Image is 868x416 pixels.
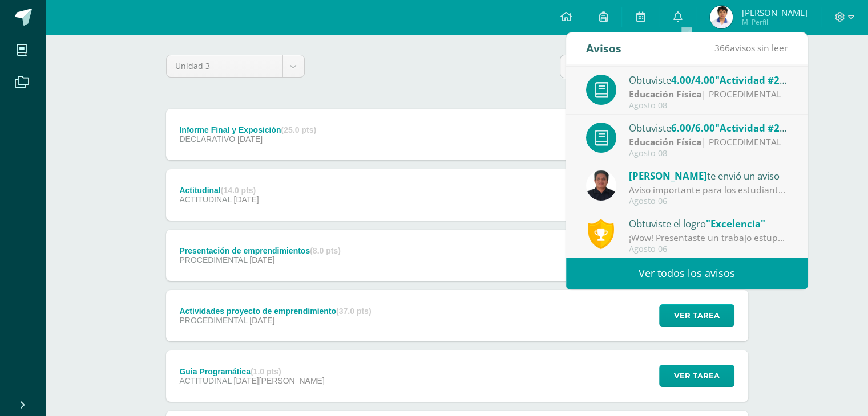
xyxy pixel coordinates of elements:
[179,367,324,376] div: Guia Programática
[175,55,274,77] span: Unidad 3
[629,72,788,87] div: Obtuviste en
[659,365,734,387] button: Ver tarea
[249,316,274,325] span: [DATE]
[560,55,747,78] input: Busca la actividad aquí...
[586,170,616,201] img: eff8bfa388aef6dbf44d967f8e9a2edc.png
[715,74,787,87] span: "Actividad #2"
[179,134,235,144] span: DECLARATIVO
[629,136,788,149] div: | PROCEDIMENTAL
[674,365,720,386] span: Ver tarea
[249,255,274,264] span: [DATE]
[629,169,707,182] span: [PERSON_NAME]
[179,376,231,385] span: ACTITUDINAL
[251,367,281,376] strong: (1.0 pts)
[629,136,701,148] strong: Educación Física
[179,307,371,316] div: Actividades proyecto de emprendimiento
[629,168,788,183] div: te envió un aviso
[167,55,304,77] a: Unidad 3
[179,246,340,255] div: Presentación de emprendimientos
[741,7,807,18] span: [PERSON_NAME]
[179,125,316,134] div: Informe Final y Exposición
[586,32,621,64] div: Avisos
[671,74,715,87] span: 4.00/4.00
[221,186,256,195] strong: (14.0 pts)
[714,42,730,54] span: 366
[706,217,765,230] span: "Excelencia"
[237,134,263,144] span: [DATE]
[336,307,371,316] strong: (37.0 pts)
[629,149,788,158] div: Agosto 08
[674,305,720,326] span: Ver tarea
[629,88,788,101] div: | PROCEDIMENTAL
[629,88,701,100] strong: Educación Física
[659,304,734,327] button: Ver tarea
[179,255,247,264] span: PROCEDIMENTAL
[629,231,788,244] div: ¡Wow! Presentaste un trabajo estupendo, demostrando dominio del tema y además cumpliste con todos...
[671,121,715,134] span: 6.00/6.00
[234,376,325,385] span: [DATE][PERSON_NAME]
[714,42,788,54] span: avisos sin leer
[741,17,807,27] span: Mi Perfil
[629,183,788,197] div: Aviso importante para los estudiantes de catequesis: Saludos Cordiales estimados estudiantes y pa...
[629,101,788,111] div: Agosto 08
[234,195,259,204] span: [DATE]
[710,6,733,28] img: e1452881eee4047204c5bfab49ceb0f5.png
[179,316,247,325] span: PROCEDIMENTAL
[629,216,788,231] div: Obtuviste el logro
[629,244,788,254] div: Agosto 06
[629,197,788,206] div: Agosto 06
[566,258,808,289] a: Ver todos los avisos
[310,246,341,255] strong: (8.0 pts)
[179,195,231,204] span: ACTITUDINAL
[281,125,316,134] strong: (25.0 pts)
[179,186,259,195] div: Actitudinal
[715,121,787,134] span: "Actividad #2"
[629,120,788,135] div: Obtuviste en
